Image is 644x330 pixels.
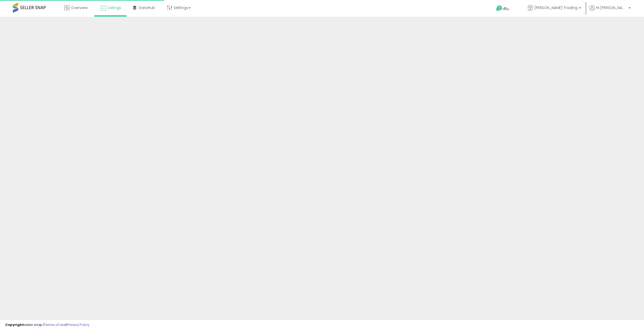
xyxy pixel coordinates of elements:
[534,5,578,10] span: [PERSON_NAME] Trading
[139,5,155,10] span: DataHub
[492,1,519,17] a: Help
[71,5,88,10] span: Overview
[596,5,627,10] span: Hi [PERSON_NAME]
[108,5,121,10] span: Listings
[589,5,631,17] a: Hi [PERSON_NAME]
[496,5,502,12] i: Get Help
[502,7,509,11] span: Help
